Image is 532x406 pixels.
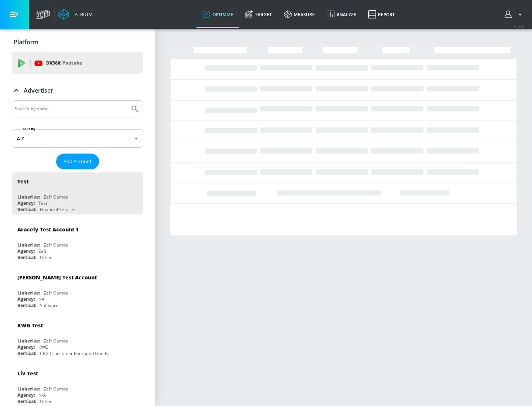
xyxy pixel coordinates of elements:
[12,52,143,74] div: DV360: Youtube
[514,24,525,28] span: v 4.24.0
[56,154,99,169] button: Add Account
[362,1,401,28] a: Report
[17,302,36,309] div: Vertical:
[17,338,40,344] div: Linked as:
[40,398,52,405] div: Other
[17,398,36,405] div: Vertical:
[321,1,362,28] a: Analyze
[17,386,40,392] div: Linked as:
[278,1,321,28] a: measure
[44,194,68,200] div: Zefr Demos
[239,1,278,28] a: Target
[40,254,52,261] div: Other
[17,242,40,248] div: Linked as:
[38,392,46,398] div: N/A
[17,226,79,233] div: Aracely Test Account 1
[17,350,36,357] div: Vertical:
[197,1,239,28] a: optimize
[21,127,37,131] label: Sort By
[12,316,143,358] div: KWG TestLinked as:Zefr DemosAgency:KWGVertical:CPG (Consumer Packaged Goods)
[44,242,68,248] div: Zefr Demos
[40,350,110,357] div: CPG (Consumer Packaged Goods)
[15,104,127,114] input: Search by name
[38,200,47,206] div: Test
[17,370,38,377] div: Liv Test
[17,296,35,302] div: Agency:
[12,129,143,148] div: A-Z
[46,59,82,67] p: DV360:
[44,338,68,344] div: Zefr Demos
[17,194,40,200] div: Linked as:
[40,206,76,213] div: Financial Services
[38,296,45,302] div: NA
[14,38,38,46] p: Platform
[44,386,68,392] div: Zefr Demos
[17,290,40,296] div: Linked as:
[17,392,35,398] div: Agency:
[17,206,36,213] div: Vertical:
[40,302,58,309] div: Software
[12,220,143,262] div: Aracely Test Account 1Linked as:Zefr DemosAgency:ZefrVertical:Other
[17,200,35,206] div: Agency:
[17,178,28,185] div: Test
[38,248,47,254] div: Zefr
[12,268,143,310] div: [PERSON_NAME] Test AccountLinked as:Zefr DemosAgency:NAVertical:Software
[12,80,143,101] div: Advertiser
[12,32,143,52] div: Platform
[17,248,35,254] div: Agency:
[12,172,143,214] div: TestLinked as:Zefr DemosAgency:TestVertical:Financial Services
[17,274,97,281] div: [PERSON_NAME] Test Account
[17,254,36,261] div: Vertical:
[58,9,93,20] a: Atrium
[17,322,43,329] div: KWG Test
[72,11,93,18] div: Atrium
[44,290,68,296] div: Zefr Demos
[64,157,92,166] span: Add Account
[17,344,35,350] div: Agency:
[62,59,82,67] p: Youtube
[38,344,48,350] div: KWG
[24,86,53,94] p: Advertiser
